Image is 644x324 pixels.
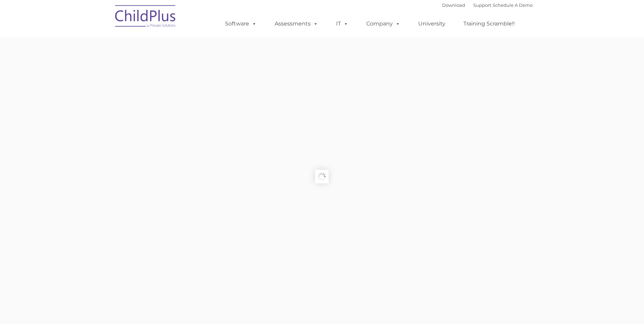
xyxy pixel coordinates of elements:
[473,2,491,8] a: Support
[493,2,533,8] a: Schedule A Demo
[329,17,355,31] a: IT
[218,17,263,31] a: Software
[268,17,325,31] a: Assessments
[411,17,452,31] a: University
[457,17,521,31] a: Training Scramble!!
[442,2,533,8] font: |
[360,17,407,31] a: Company
[442,2,465,8] a: Download
[112,0,180,34] img: ChildPlus by Procare Solutions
